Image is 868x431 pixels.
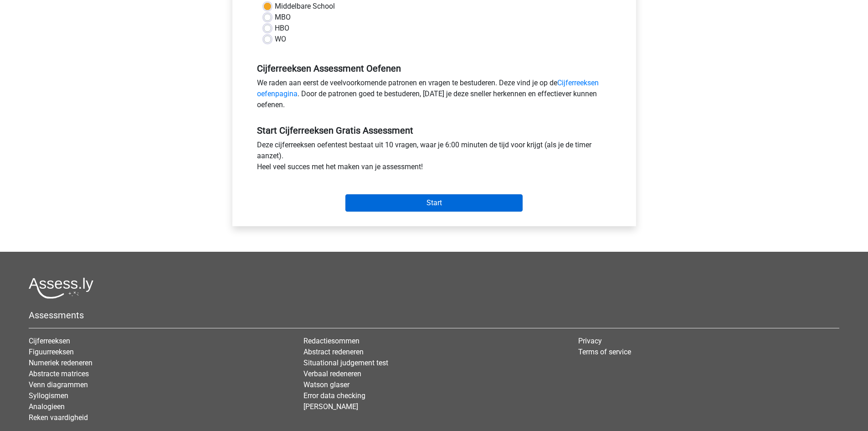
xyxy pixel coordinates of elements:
h5: Start Cijferreeksen Gratis Assessment [257,125,611,136]
a: [PERSON_NAME] [303,402,358,411]
label: MBO [275,12,291,23]
a: Analogieen [29,402,65,411]
img: Assessly logo [29,277,93,299]
a: Venn diagrammen [29,380,88,389]
a: Reken vaardigheid [29,413,88,422]
h5: Assessments [29,310,839,321]
a: Redactiesommen [303,337,360,345]
label: Middelbare School [275,1,335,12]
label: HBO [275,23,289,34]
input: Start [345,194,523,212]
a: Abstracte matrices [29,369,89,378]
h5: Cijferreeksen Assessment Oefenen [257,63,611,74]
a: Abstract redeneren [303,348,364,356]
a: Error data checking [303,391,365,400]
div: Deze cijferreeksen oefentest bestaat uit 10 vragen, waar je 6:00 minuten de tijd voor krijgt (als... [250,140,618,176]
a: Syllogismen [29,391,68,400]
a: Situational judgement test [303,358,388,367]
a: Privacy [578,337,602,345]
div: We raden aan eerst de veelvoorkomende patronen en vragen te bestuderen. Deze vind je op de . Door... [250,78,618,114]
a: Cijferreeksen [29,337,70,345]
a: Figuurreeksen [29,348,74,356]
label: WO [275,34,286,45]
a: Watson glaser [303,380,349,389]
a: Terms of service [578,348,631,356]
a: Numeriek redeneren [29,358,92,367]
a: Verbaal redeneren [303,369,361,378]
